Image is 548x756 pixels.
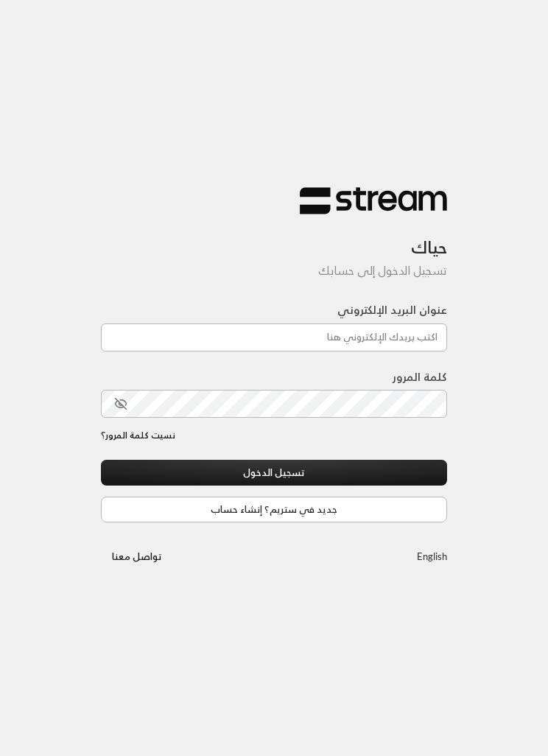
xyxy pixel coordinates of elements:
[417,545,447,570] a: English
[393,369,447,386] label: كلمة المرور
[101,548,173,565] a: تواصل معنا
[300,186,447,215] img: Stream Logo
[101,323,447,351] input: اكتب بريدك الإلكتروني هنا
[337,302,447,319] label: عنوان البريد الإلكتروني
[101,264,447,278] h5: تسجيل الدخول إلى حسابك
[101,215,447,258] h3: حياك
[101,545,173,570] button: تواصل معنا
[101,497,447,522] a: جديد في ستريم؟ إنشاء حساب
[101,429,175,442] a: نسيت كلمة المرور؟
[101,460,447,486] button: تسجيل الدخول
[108,391,133,416] button: toggle password visibility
